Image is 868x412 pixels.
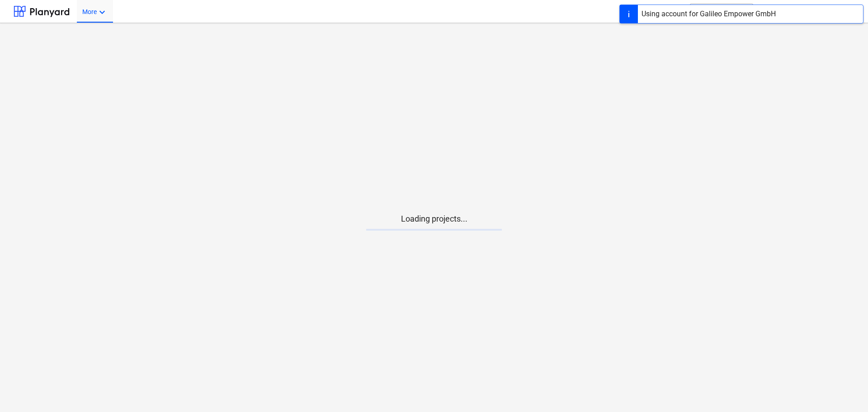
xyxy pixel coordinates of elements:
i: keyboard_arrow_down [97,7,108,18]
p: Loading projects... [366,213,502,224]
div: Using account for Galileo Empower GmbH [642,9,776,19]
iframe: Chat Widget [823,369,868,412]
